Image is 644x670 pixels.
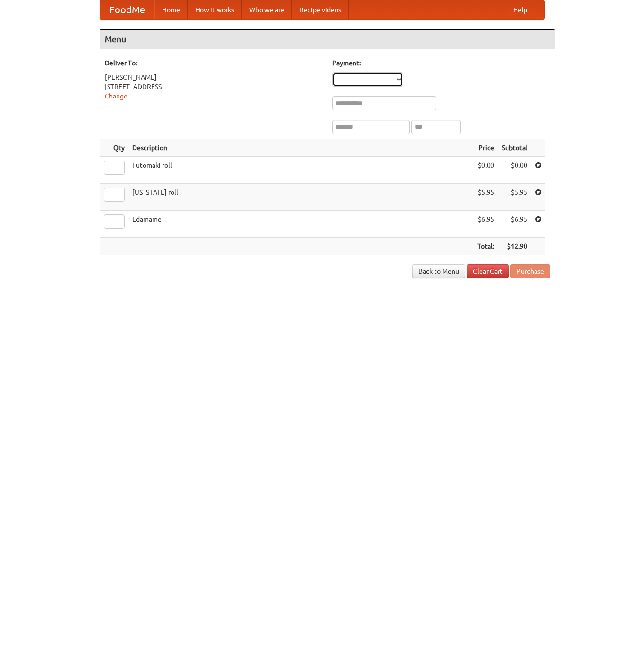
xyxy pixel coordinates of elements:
th: $12.90 [498,238,531,255]
div: [STREET_ADDRESS] [105,82,323,91]
a: How it works [188,0,242,19]
a: FoodMe [100,0,154,19]
td: $5.95 [498,184,531,211]
td: $0.00 [473,157,498,184]
th: Subtotal [498,139,531,157]
a: Clear Cart [467,264,509,278]
a: Home [154,0,188,19]
h5: Deliver To: [105,58,323,68]
a: Change [105,92,127,100]
th: Qty [100,139,128,157]
a: Back to Menu [412,264,465,278]
td: $5.95 [473,184,498,211]
th: Price [473,139,498,157]
td: $6.95 [473,211,498,238]
a: Recipe videos [292,0,349,19]
button: Purchase [510,264,550,278]
td: [US_STATE] roll [128,184,473,211]
a: Help [506,0,535,19]
th: Description [128,139,473,157]
td: $6.95 [498,211,531,238]
div: [PERSON_NAME] [105,72,323,82]
td: Futomaki roll [128,157,473,184]
th: Total: [473,238,498,255]
h4: Menu [100,30,555,49]
a: Who we are [242,0,292,19]
td: $0.00 [498,157,531,184]
td: Edamame [128,211,473,238]
h5: Payment: [332,58,550,68]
